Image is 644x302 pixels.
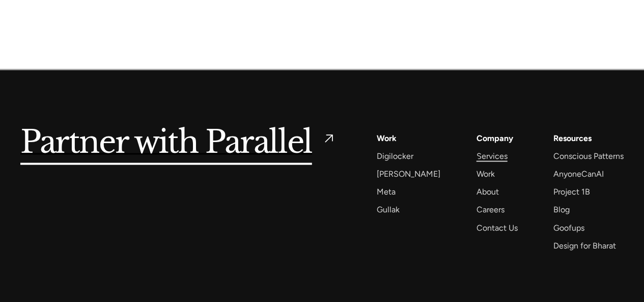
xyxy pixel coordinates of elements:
a: About [476,185,498,199]
a: Goofups [553,221,584,235]
a: Design for Bharat [553,239,616,253]
a: Partner with Parallel [20,131,336,155]
a: Services [476,149,507,163]
a: Careers [476,203,504,216]
a: Meta [377,185,396,199]
a: AnyoneCanAI [553,167,604,181]
a: Digilocker [377,149,413,163]
a: Project 1B [553,185,590,199]
h5: Partner with Parallel [20,131,312,155]
a: Company [476,131,513,145]
a: Gullak [377,203,400,216]
a: Blog [553,203,570,216]
a: Work [476,167,494,181]
div: Resources [553,131,592,145]
a: [PERSON_NAME] [377,167,440,181]
a: Contact Us [476,221,517,235]
a: Conscious Patterns [553,149,624,163]
a: Work [377,131,397,145]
